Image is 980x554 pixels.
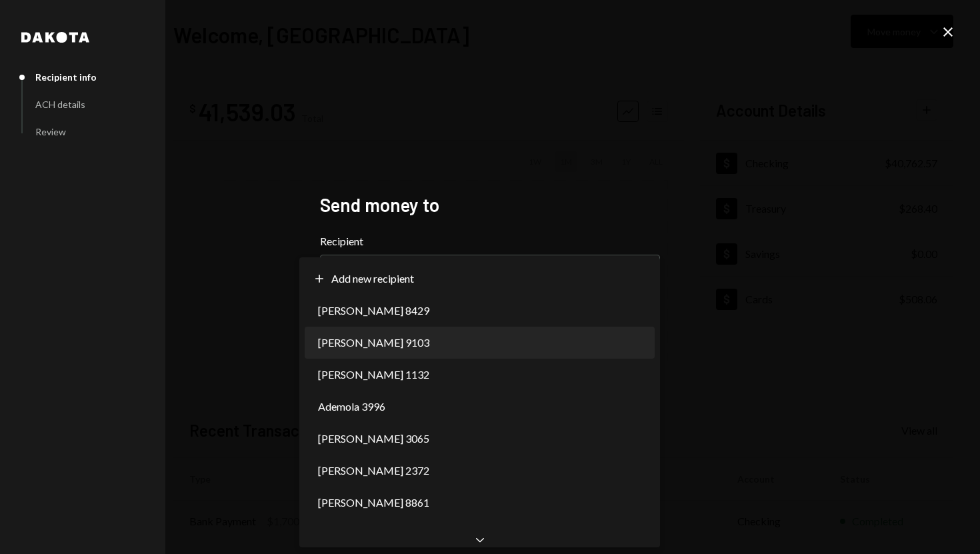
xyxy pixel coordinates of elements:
[35,126,66,137] div: Review
[318,495,429,511] span: [PERSON_NAME] 8861
[318,463,429,479] span: [PERSON_NAME] 2372
[320,192,660,218] h2: Send money to
[35,99,85,110] div: ACH details
[320,233,660,249] label: Recipient
[35,71,97,83] div: Recipient info
[318,399,385,415] span: Ademola 3996
[318,335,429,351] span: [PERSON_NAME] 9103
[320,255,660,292] button: Recipient
[318,527,480,543] span: GD properties and homes LLC 0934
[318,303,429,319] span: [PERSON_NAME] 8429
[318,431,429,447] span: [PERSON_NAME] 3065
[318,367,429,383] span: [PERSON_NAME] 1132
[331,271,414,287] span: Add new recipient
